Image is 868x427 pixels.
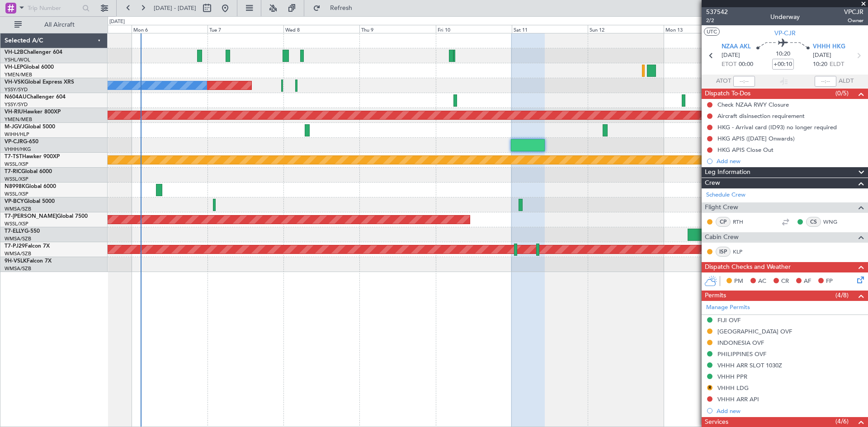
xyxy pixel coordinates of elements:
[774,28,796,38] span: VP-CJR
[776,50,790,59] span: 10:20
[5,169,52,174] a: T7-RICGlobal 6000
[5,80,24,85] span: VH-VSK
[722,51,740,60] span: [DATE]
[5,214,57,219] span: T7-[PERSON_NAME]
[109,18,125,26] div: [DATE]
[5,176,28,183] a: WSSL/XSP
[717,135,795,142] div: HKG APIS ([DATE] Onwards)
[781,277,789,286] span: CR
[733,76,755,87] input: --:--
[705,178,720,188] span: Crew
[823,218,844,226] a: WNG
[5,116,32,123] a: YMEN/MEB
[835,291,849,300] span: (4/8)
[5,244,25,249] span: T7-PJ29
[717,361,782,369] div: VHHH ARR SLOT 1030Z
[5,65,23,70] span: VH-LEP
[5,184,25,189] span: N8998K
[5,154,22,160] span: T7-TST
[5,229,40,234] a: T7-ELLYG-550
[813,60,827,69] span: 10:20
[806,217,821,227] div: CS
[5,235,31,242] a: WMSA/SZB
[705,262,791,272] span: Dispatch Checks and Weather
[717,112,805,120] div: Aircraft disinsection requirement
[5,250,31,257] a: WMSA/SZB
[132,25,208,33] div: Mon 6
[5,109,61,115] a: VH-RIUHawker 800XP
[844,17,863,24] span: Owner
[5,146,31,153] a: VHHH/HKG
[705,167,750,178] span: Leg Information
[733,248,753,256] a: KLP
[5,258,27,264] span: 9H-VSLK
[5,101,28,108] a: YSSY/SYD
[588,25,664,33] div: Sun 12
[5,258,52,264] a: 9H-VSLKFalcon 7X
[717,339,764,347] div: INDONESIA OVF
[208,25,283,33] div: Tue 7
[706,17,728,24] span: 2/2
[835,89,849,98] span: (0/5)
[5,65,54,70] a: VH-LEPGlobal 6000
[5,221,28,227] a: WSSL/XSP
[717,407,863,415] div: Add new
[716,247,731,257] div: ISP
[5,86,28,93] a: YSSY/SYD
[706,191,745,200] a: Schedule Crew
[5,139,23,145] span: VP-CJR
[5,169,21,174] span: T7-RIC
[5,199,55,204] a: VP-BCYGlobal 5000
[283,25,359,33] div: Wed 8
[844,7,863,17] span: VPCJR
[716,77,731,86] span: ATOT
[770,12,800,22] div: Underway
[717,395,759,403] div: VHHH ARR API
[733,218,753,226] a: RTH
[5,131,29,138] a: WIHH/HLP
[707,385,712,390] button: R
[5,214,88,219] a: T7-[PERSON_NAME]Global 7500
[154,4,196,12] span: [DATE] - [DATE]
[717,123,837,131] div: HKG - Arrival card (ID93) no longer required
[705,89,750,99] span: Dispatch To-Dos
[359,25,435,33] div: Thu 9
[5,109,23,115] span: VH-RIU
[734,277,743,286] span: PM
[717,384,749,392] div: VHHH LDG
[436,25,512,33] div: Fri 10
[309,1,363,15] button: Refresh
[717,146,774,154] div: HKG APIS Close Out
[758,277,766,286] span: AC
[5,50,62,55] a: VH-L2BChallenger 604
[5,184,56,189] a: N8998KGlobal 6000
[5,50,24,55] span: VH-L2B
[5,124,24,130] span: M-JGVJ
[5,139,38,145] a: VP-CJRG-650
[717,101,789,108] div: Check NZAA RWY Closure
[5,154,60,160] a: T7-TSTHawker 900XP
[706,7,728,17] span: 537542
[739,60,753,69] span: 00:00
[322,5,360,11] span: Refresh
[706,303,750,312] a: Manage Permits
[839,77,854,86] span: ALDT
[705,202,738,213] span: Flight Crew
[705,232,739,243] span: Cabin Crew
[24,22,95,28] span: All Aircraft
[28,1,80,15] input: Trip Number
[5,94,27,100] span: N604AU
[5,191,28,197] a: WSSL/XSP
[5,206,31,212] a: WMSA/SZB
[5,229,24,234] span: T7-ELLY
[717,373,747,380] div: VHHH PPR
[804,277,811,286] span: AF
[5,124,55,130] a: M-JGVJGlobal 5000
[717,328,792,335] div: [GEOGRAPHIC_DATA] OVF
[717,350,766,358] div: PHILIPPINES OVF
[5,161,28,168] a: WSSL/XSP
[722,60,736,69] span: ETOT
[717,157,863,165] div: Add new
[716,217,731,227] div: CP
[830,60,844,69] span: ELDT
